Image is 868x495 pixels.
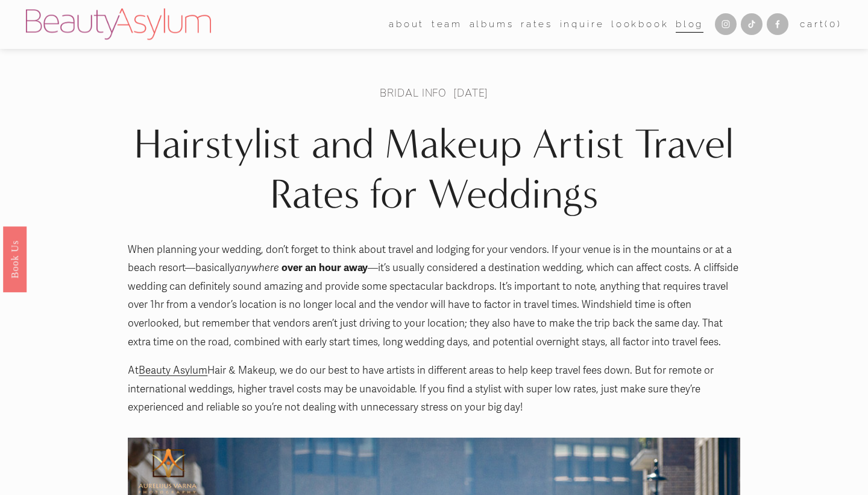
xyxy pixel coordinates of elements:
[128,120,740,219] h1: Hairstylist and Makeup Artist Travel Rates for Weddings
[281,261,368,274] strong: over an hour away
[26,8,211,40] img: Beauty Asylum | Bridal Hair &amp; Makeup Charlotte &amp; Atlanta
[139,364,207,377] a: Beauty Asylum
[3,226,27,292] a: Book Us
[715,13,737,35] a: Instagram
[128,362,740,417] p: At Hair & Makeup, we do our best to have artists in different areas to help keep travel fees down...
[767,13,788,35] a: Facebook
[432,16,462,33] span: team
[234,261,279,274] em: anywhere
[825,19,841,30] span: ( )
[453,86,488,100] span: [DATE]
[521,15,553,34] a: Rates
[560,15,605,34] a: Inquire
[389,15,424,34] a: folder dropdown
[829,19,837,30] span: 0
[800,16,842,33] a: 0 items in cart
[128,241,740,352] p: When planning your wedding, don’t forget to think about travel and lodging for your vendors. If y...
[380,86,447,100] a: Bridal Info
[432,15,462,34] a: folder dropdown
[741,13,763,35] a: TikTok
[611,15,669,34] a: Lookbook
[676,15,703,34] a: Blog
[389,16,424,33] span: about
[470,15,514,34] a: albums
